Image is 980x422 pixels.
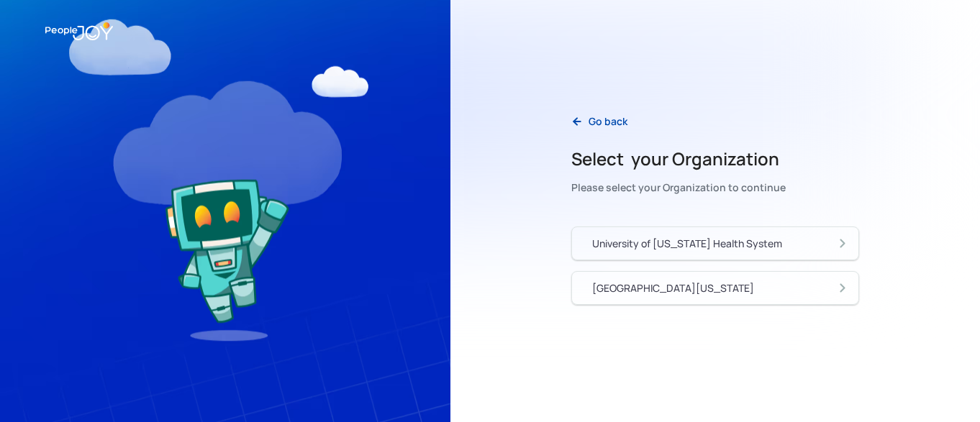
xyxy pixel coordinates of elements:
[571,178,786,198] div: Please select your Organization to continue
[571,226,859,260] a: University of [US_STATE] Health System
[592,281,754,295] div: [GEOGRAPHIC_DATA][US_STATE]
[592,237,782,251] div: University of [US_STATE] Health System
[571,147,786,170] h2: Select your Organization
[589,114,627,129] div: Go back
[571,271,859,305] a: [GEOGRAPHIC_DATA][US_STATE]
[560,106,639,136] a: Go back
